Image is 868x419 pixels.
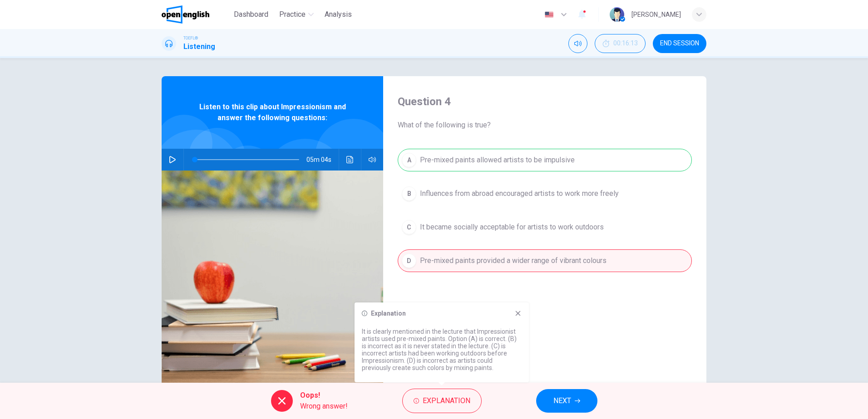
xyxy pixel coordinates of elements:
img: Profile picture [610,7,624,22]
h1: Listening [183,41,215,52]
h6: Explanation [371,310,406,317]
span: 00:16:13 [613,40,638,47]
span: Analysis [325,9,352,20]
span: Wrong answer! [300,401,348,412]
span: END SESSION [660,40,699,47]
h4: Question 4 [398,94,692,109]
button: Click to see the audio transcription [343,149,357,171]
div: Mute [568,34,587,53]
span: Oops! [300,390,348,401]
img: Listen to this clip about Impressionism and answer the following questions: [162,171,383,391]
img: OpenEnglish logo [162,5,209,24]
span: What of the following is true? [398,120,692,131]
span: Practice [279,9,306,20]
div: Hide [595,34,646,53]
img: en [543,11,555,18]
span: Explanation [423,395,470,407]
span: TOEFL® [183,35,198,41]
p: It is clearly mentioned in the lecture that Impressionist artists used pre-mixed paints. Option (... [362,328,522,371]
span: 05m 04s [306,149,339,171]
span: NEXT [553,395,571,407]
span: Dashboard [234,9,268,20]
span: Listen to this clip about Impressionism and answer the following questions: [191,102,354,123]
div: [PERSON_NAME] [631,9,681,20]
